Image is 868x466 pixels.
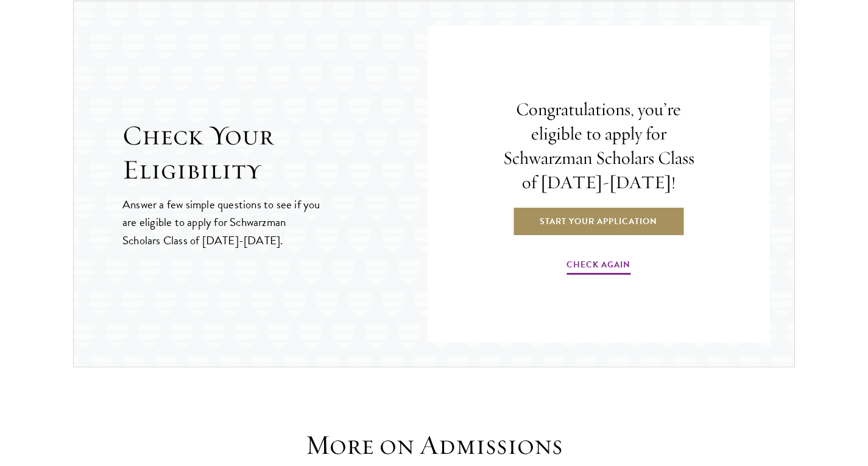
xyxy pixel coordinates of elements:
[245,428,623,462] h3: More on Admissions
[122,119,428,187] h2: Check Your Eligibility
[566,257,630,276] a: Check Again
[122,196,322,249] p: Answer a few simple questions to see if you are eligible to apply for Schwarzman Scholars Class o...
[512,207,685,236] a: Start Your Application
[495,97,703,195] h4: Congratulations, you’re eligible to apply for Schwarzman Scholars Class of [DATE]-[DATE]!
